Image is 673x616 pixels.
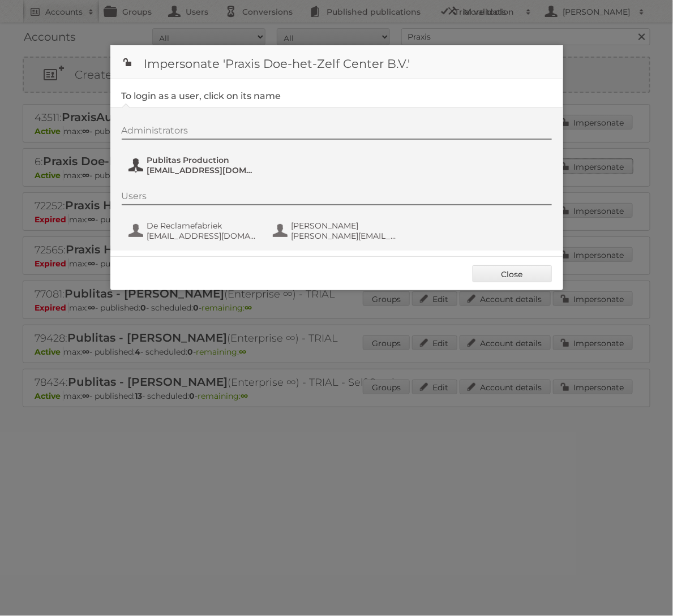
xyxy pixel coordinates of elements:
h1: Impersonate 'Praxis Doe-het-Zelf Center B.V.' [110,45,563,79]
div: Users [122,191,552,205]
span: De Reclamefabriek [147,221,257,231]
legend: To login as a user, click on its name [122,91,281,101]
a: Close [473,265,552,282]
span: [PERSON_NAME] [292,221,401,231]
button: Publitas Production [EMAIL_ADDRESS][DOMAIN_NAME] [127,154,260,176]
div: Administrators [122,125,552,140]
span: [EMAIL_ADDRESS][DOMAIN_NAME] [147,231,257,241]
button: De Reclamefabriek [EMAIL_ADDRESS][DOMAIN_NAME] [127,219,260,242]
button: [PERSON_NAME] [PERSON_NAME][EMAIL_ADDRESS][DOMAIN_NAME] [272,219,405,242]
span: [PERSON_NAME][EMAIL_ADDRESS][DOMAIN_NAME] [292,231,401,241]
span: Publitas Production [147,155,257,165]
span: [EMAIL_ADDRESS][DOMAIN_NAME] [147,165,257,175]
